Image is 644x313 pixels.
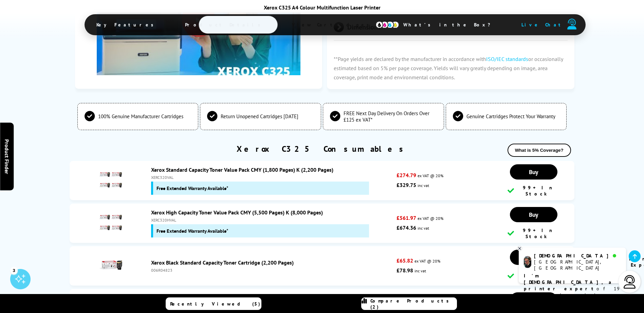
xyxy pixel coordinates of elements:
span: View Cartridges [282,16,386,34]
strong: £329.75 [397,182,416,188]
img: chris-livechat.png [524,256,531,268]
a: Xerox High Capacity Toner Value Pack CMY (5,500 Pages) K (8,000 Pages) [151,209,323,216]
span: Recently Viewed (5) [170,301,260,307]
span: inc vat [418,183,429,188]
img: Xerox Black Standard Capacity Toner Cartridge (2,200 Pages) [98,253,122,277]
strong: £674.36 [397,224,416,231]
span: Return Unopened Cartridges [DATE] [221,113,298,120]
p: of 19 years! I can help you choose the right product [524,273,621,311]
strong: £561.97 [397,214,416,221]
a: Recently Viewed (5) [166,297,261,310]
a: ISO/IEC standards [486,56,528,62]
span: ex VAT @ 20% [415,258,440,264]
img: Xerox High Capacity Toner Value Pack CMY (5,500 Pages) K (8,000 Pages) [98,211,122,234]
strong: £78.98 [397,267,413,274]
div: Xerox C325 A4 Colour Multifunction Laser Printer [85,4,560,11]
img: Xerox Standard Capacity Toner Value Pack CMY (1,800 Pages) K (2,200 Pages) [98,168,122,192]
a: Xerox Black Standard Capacity Toner Cartridge (2,200 Pages) [151,259,294,266]
img: user-headset-duotone.svg [567,19,577,29]
span: Free Extended Warranty Available* [157,185,228,191]
span: Buy [529,211,538,218]
a: Xerox Standard Capacity Toner Value Pack CMY (1,800 Pages) K (2,200 Pages) [151,166,333,173]
strong: £274.79 [397,172,416,179]
span: ex VAT @ 20% [418,173,443,178]
span: ex VAT @ 20% [418,216,443,221]
span: 100% Genuine Manufacturer Cartridges [98,113,183,120]
span: Product Details [175,17,274,33]
span: FREE Next Day Delivery On Orders Over £125 ex VAT* [344,110,437,123]
b: I'm [DEMOGRAPHIC_DATA], a printer expert [524,273,613,292]
div: XERC320HVAL [151,217,393,223]
a: Compare Products (2) [361,297,457,310]
img: cmyk-icon.svg [375,21,399,28]
img: user-headset-light.svg [623,275,637,289]
strong: £65.82 [397,257,413,264]
span: Live Chat [521,22,564,28]
button: What is 5% Coverage? [508,144,571,157]
span: inc vat [418,226,429,231]
div: 006R04823 [151,268,393,273]
div: 99+ In Stock [508,227,560,239]
div: 99+ In Stock [508,185,560,197]
div: 3 [10,267,18,274]
span: Free Extended Warranty Available* [157,228,228,234]
span: Product Finder [3,139,10,174]
div: [DEMOGRAPHIC_DATA] [534,253,621,259]
p: **Page yields are declared by the manufacturer in accordance with or occasionally estimated based... [327,48,574,89]
span: Key Features [86,17,167,33]
span: Genuine Cartridges Protect Your Warranty [466,113,555,120]
span: Compare Products (2) [370,298,457,310]
a: Xerox C325 Consumables [237,144,407,154]
span: Buy [529,168,538,176]
div: [GEOGRAPHIC_DATA], [GEOGRAPHIC_DATA] [534,259,621,271]
span: inc vat [415,268,426,273]
div: 99+ In Stock [508,270,560,282]
span: What’s in the Box? [393,17,507,33]
div: XERC320VAL [151,175,393,180]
